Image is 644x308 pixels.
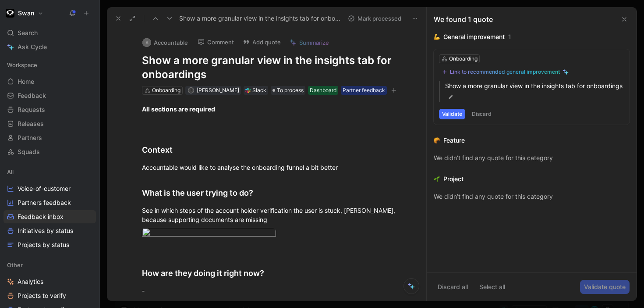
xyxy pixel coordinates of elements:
[18,105,45,114] span: Requests
[448,94,454,100] img: pen.svg
[142,286,410,295] div: -
[18,9,34,17] h1: Swan
[4,117,96,130] a: Releases
[344,12,405,25] button: Mark processed
[508,32,511,42] div: 1
[271,86,305,95] div: To process
[138,36,192,49] button: AAccountable
[18,119,44,128] span: Releases
[310,86,336,95] div: Dashboard
[18,291,66,300] span: Projects to verify
[4,275,96,288] a: Analytics
[439,67,572,77] button: Link to recommended general improvement
[443,174,464,184] div: Project
[4,210,96,223] a: Feedback inbox
[4,165,96,179] div: All
[18,91,46,100] span: Feedback
[434,280,472,294] button: Discard all
[142,163,410,172] div: Accountable would like to analyse the onboarding funnel a bit better
[443,135,465,146] div: Feature
[449,54,478,63] div: Onboarding
[4,103,96,116] a: Requests
[445,81,624,102] p: Show a more granular view in the insights tab for onboardings
[439,109,465,119] button: Validate
[4,165,96,251] div: AllVoice-of-customerPartners feedbackFeedback inboxInitiatives by statusProjects by status
[434,191,630,202] div: We didn’t find any quote for this category
[443,32,505,42] div: General improvement
[18,28,38,38] span: Search
[4,131,96,144] a: Partners
[4,289,96,302] a: Projects to verify
[142,144,410,156] div: Context
[18,77,34,86] span: Home
[4,196,96,209] a: Partners feedback
[18,277,43,286] span: Analytics
[142,228,276,240] img: image.png
[18,133,42,142] span: Partners
[152,86,180,95] div: Onboarding
[179,13,340,24] span: Show a more granular view in the insights tab for onboardings
[4,26,96,39] div: Search
[188,88,193,93] div: J
[142,206,410,224] div: See in which steps of the account holder verification the user is stuck, [PERSON_NAME], because s...
[286,36,333,49] button: Summarize
[434,14,493,25] div: We found 1 quote
[475,280,509,294] button: Select all
[4,40,96,54] a: Ask Cycle
[580,280,630,294] button: Validate quote
[4,258,96,272] div: Other
[277,86,304,95] span: To process
[4,75,96,88] a: Home
[18,212,64,221] span: Feedback inbox
[18,147,40,156] span: Squads
[142,267,410,279] div: How are they doing it right now?
[4,89,96,102] a: Feedback
[434,176,440,182] img: 🌱
[7,168,14,176] span: All
[4,7,46,19] button: SwanSwan
[4,145,96,158] a: Squads
[18,184,71,193] span: Voice-of-customer
[197,87,239,93] span: [PERSON_NAME]
[18,240,69,249] span: Projects by status
[4,224,96,237] a: Initiatives by status
[6,9,14,18] img: Swan
[7,261,23,269] span: Other
[239,36,285,48] button: Add quote
[7,61,37,69] span: Workspace
[469,109,495,119] button: Discard
[4,58,96,72] div: Workspace
[142,187,410,199] div: What is the user trying to do?
[142,54,410,82] h1: Show a more granular view in the insights tab for onboardings
[434,34,440,40] img: 💪
[4,238,96,251] a: Projects by status
[252,86,266,95] div: Slack
[434,137,440,143] img: 🥐
[299,39,329,47] span: Summarize
[343,86,385,95] div: Partner feedback
[142,38,151,47] div: A
[18,198,71,207] span: Partners feedback
[142,105,215,113] strong: All sections are required
[194,36,238,48] button: Comment
[18,42,47,52] span: Ask Cycle
[434,153,630,163] div: We didn’t find any quote for this category
[18,226,73,235] span: Initiatives by status
[450,68,560,75] div: Link to recommended general improvement
[4,182,96,195] a: Voice-of-customer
